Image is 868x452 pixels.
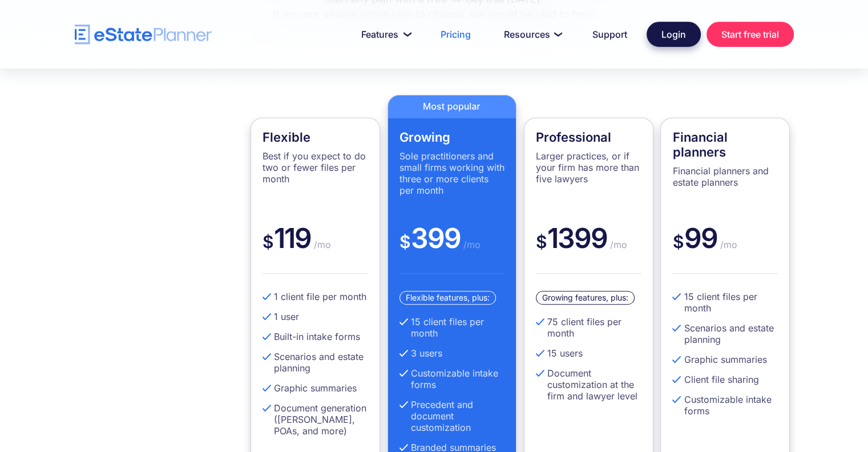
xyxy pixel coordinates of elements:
[536,231,547,252] span: $
[672,221,778,274] div: 99
[399,150,505,196] p: Sole practitioners and small firms working with three or more clients per month
[399,291,496,305] div: Flexible features, plus:
[399,367,505,390] li: Customizable intake forms
[263,221,368,274] div: 119
[717,239,737,250] span: /mo
[536,291,635,305] div: Growing features, plus:
[427,23,485,46] a: Pricing
[263,351,368,374] li: Scenarios and estate planning
[672,130,778,159] h4: Financial planners
[461,239,481,250] span: /mo
[263,291,368,302] li: 1 client file per month
[672,291,778,314] li: 15 client files per month
[536,316,641,339] li: 75 client files per month
[672,322,778,345] li: Scenarios and estate planning
[579,23,641,46] a: Support
[399,130,505,145] h4: Growing
[536,130,641,145] h4: Professional
[706,22,794,47] a: Start free trial
[348,23,421,46] a: Features
[607,239,627,250] span: /mo
[672,394,778,417] li: Customizable intake forms
[672,231,684,252] span: $
[672,165,778,188] p: Financial planners and estate planners
[399,221,505,274] div: 399
[399,316,505,339] li: 15 client files per month
[75,25,212,45] a: home
[536,347,641,359] li: 15 users
[263,311,368,322] li: 1 user
[263,382,368,394] li: Graphic summaries
[263,150,368,185] p: Best if you expect to do two or fewer files per month
[263,231,274,252] span: $
[672,354,778,365] li: Graphic summaries
[647,22,701,47] a: Login
[536,150,641,185] p: Larger practices, or if your firm has more than five lawyers
[263,331,368,342] li: Built-in intake forms
[536,367,641,402] li: Document customization at the firm and lawyer level
[399,231,411,252] span: $
[672,374,778,385] li: Client file sharing
[311,239,331,250] span: /mo
[536,221,641,274] div: 1399
[399,347,505,359] li: 3 users
[263,402,368,437] li: Document generation ([PERSON_NAME], POAs, and more)
[399,399,505,433] li: Precedent and document customization
[490,23,573,46] a: Resources
[263,130,368,145] h4: Flexible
